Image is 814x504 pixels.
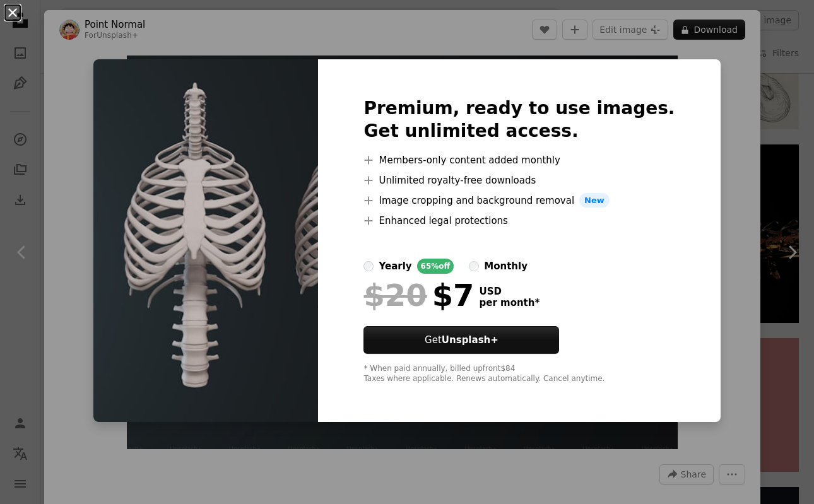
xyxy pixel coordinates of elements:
span: per month * [479,297,540,308]
div: monthly [484,259,528,274]
div: $7 [363,279,474,312]
input: yearly65%off [363,261,374,271]
span: USD [479,286,540,297]
li: Unlimited royalty-free downloads [363,173,675,188]
strong: Unsplash+ [442,334,498,346]
img: premium_photo-1722968940263-546ef7d56d89 [93,59,318,423]
span: $20 [363,279,427,312]
li: Image cropping and background removal [363,193,675,208]
button: GetUnsplash+ [363,326,559,354]
li: Enhanced legal protections [363,213,675,228]
div: 65% off [417,259,454,274]
div: * When paid annually, billed upfront $84 Taxes where applicable. Renews automatically. Cancel any... [363,364,675,384]
li: Members-only content added monthly [363,153,675,168]
input: monthly [469,261,479,271]
div: yearly [379,259,411,274]
h2: Premium, ready to use images. Get unlimited access. [363,97,675,143]
span: New [579,193,610,208]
